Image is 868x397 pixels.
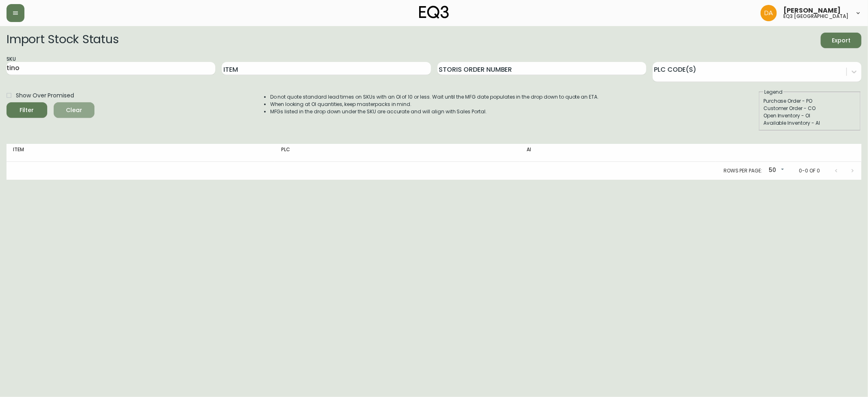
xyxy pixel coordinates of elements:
[7,33,118,48] h2: Import Stock Status
[763,105,856,112] div: Customer Order - CO
[765,164,786,177] div: 50
[724,167,762,174] p: Rows per page:
[520,144,716,162] th: AI
[763,88,783,96] legend: Legend
[7,102,47,118] button: Filter
[270,101,599,108] li: When looking at OI quantities, keep masterpacks in mind.
[270,108,599,115] li: MFGs listed in the drop down under the SKU are accurate and will align with Sales Portal.
[275,144,520,162] th: PLC
[16,91,74,100] span: Show Over Promised
[20,105,34,115] div: Filter
[799,167,820,174] p: 0-0 of 0
[761,5,777,21] img: dd1a7e8db21a0ac8adbf82b84ca05374
[270,93,599,101] li: Do not quote standard lead times on SKUs with an OI of 10 or less. Wait until the MFG date popula...
[54,102,94,118] button: Clear
[783,7,841,14] span: [PERSON_NAME]
[827,35,855,46] span: Export
[7,144,275,162] th: Item
[419,6,449,19] img: logo
[821,33,861,48] button: Export
[763,97,856,105] div: Purchase Order - PO
[763,119,856,127] div: Available Inventory - AI
[763,112,856,119] div: Open Inventory - OI
[783,14,848,19] h5: eq3 [GEOGRAPHIC_DATA]
[60,105,88,115] span: Clear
